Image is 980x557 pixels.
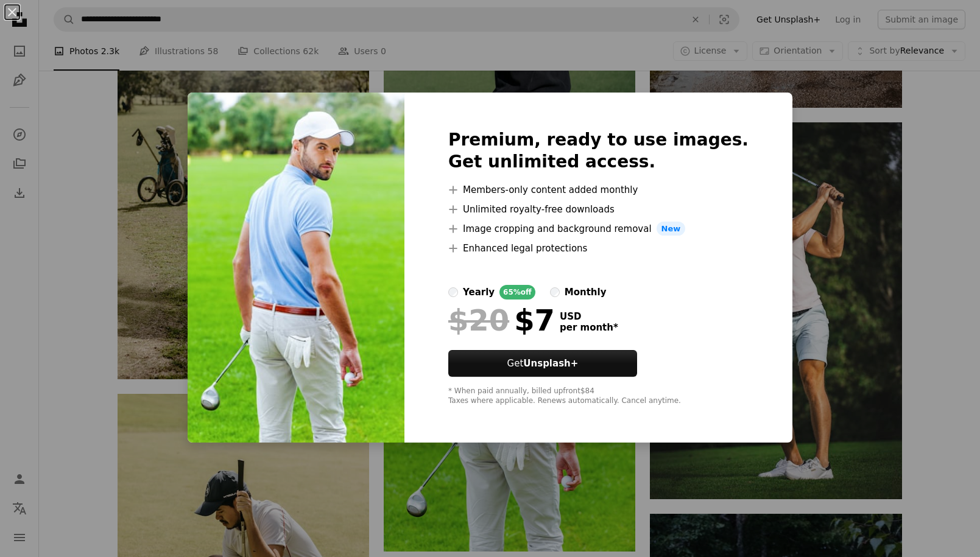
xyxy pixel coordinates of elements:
li: Members-only content added monthly [448,183,749,197]
span: per month * [560,322,618,333]
div: 65% off [499,285,535,300]
button: GetUnsplash+ [448,350,637,377]
div: $7 [448,304,555,336]
span: New [657,222,686,236]
img: premium_photo-1661780827033-d8c24eb81bf5 [188,93,404,443]
input: monthly [550,287,560,297]
input: yearly65%off [448,287,458,297]
div: monthly [565,285,607,300]
h2: Premium, ready to use images. Get unlimited access. [448,129,749,173]
div: yearly [463,285,495,300]
div: * When paid annually, billed upfront $84 Taxes where applicable. Renews automatically. Cancel any... [448,387,749,406]
strong: Unsplash+ [523,358,578,369]
span: USD [560,311,618,322]
li: Unlimited royalty-free downloads [448,202,749,217]
li: Enhanced legal protections [448,241,749,256]
span: $20 [448,304,509,336]
li: Image cropping and background removal [448,222,749,236]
